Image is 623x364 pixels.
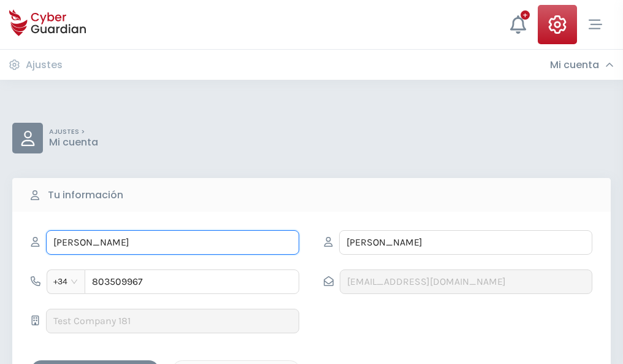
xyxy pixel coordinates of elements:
[550,59,614,71] div: Mi cuenta
[85,269,299,294] input: 612345678
[49,128,98,136] p: AJUSTES >
[26,59,63,71] h3: Ajustes
[49,136,98,149] p: Mi cuenta
[521,10,530,20] div: +
[48,188,123,203] b: Tu información
[53,273,78,291] span: +34
[550,59,599,71] h3: Mi cuenta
